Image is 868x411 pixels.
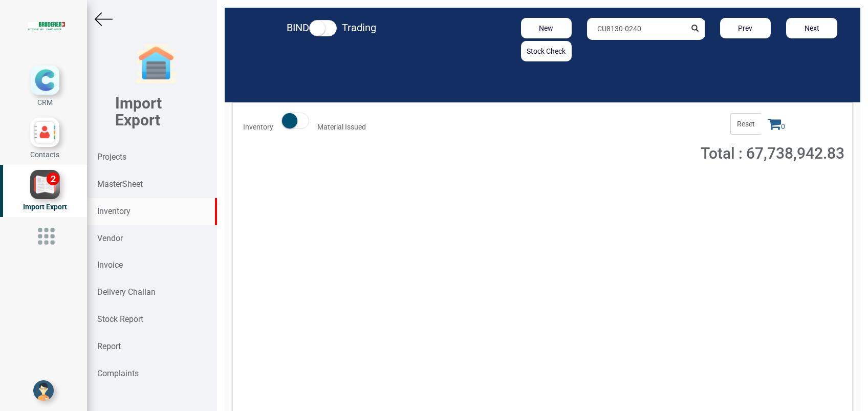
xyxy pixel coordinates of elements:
strong: Complaints [97,369,139,378]
button: Stock Check [521,41,572,61]
strong: Stock Report [97,314,143,324]
span: Contacts [30,150,59,159]
strong: Trading [342,21,376,34]
strong: Material Issued [317,123,366,131]
span: Reset [730,113,761,135]
strong: Report [97,341,121,351]
span: Import Export [23,203,67,211]
strong: Vendor [97,233,123,243]
input: Search by product [587,18,685,40]
strong: Inventory [243,123,273,131]
strong: Invoice [97,260,123,270]
button: Next [786,18,837,38]
span: 0 [761,113,792,135]
strong: Projects [97,152,126,162]
div: 2 [47,172,59,185]
strong: MasterSheet [97,179,143,189]
h2: Total : 67,738,942.83 [656,145,844,162]
img: garage-closed.png [136,44,177,84]
b: Import Export [115,94,162,129]
span: CRM [37,98,53,106]
button: Prev [720,18,771,38]
strong: BIND [287,21,309,34]
button: New [521,18,572,38]
strong: Inventory [97,206,131,216]
strong: Delivery Challan [97,287,156,297]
